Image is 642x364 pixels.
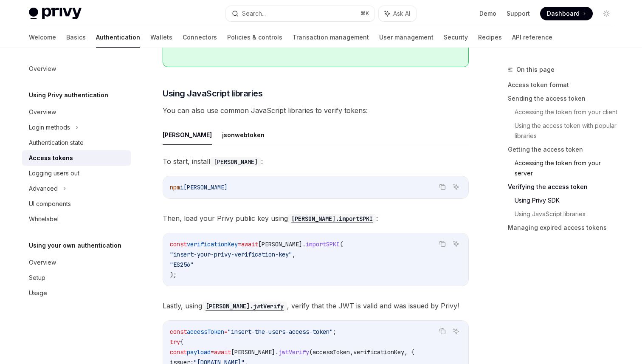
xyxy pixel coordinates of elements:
div: Overview [29,64,56,74]
button: Search...⌘K [226,6,374,21]
button: Copy the contents from the code block [437,181,448,192]
span: Lastly, using , verify that the JWT is valid and was issued by Privy! [163,300,469,312]
span: On this page [516,65,555,75]
div: Access tokens [29,153,73,163]
span: = [211,348,214,356]
a: Using the access token with popular libraries [515,119,620,143]
div: Login methods [29,122,70,133]
span: = [238,240,241,248]
span: . [275,348,279,356]
span: const [170,348,187,356]
span: const [170,240,187,248]
span: Ask AI [393,9,410,18]
span: ⌘ K [360,10,369,17]
span: { [180,338,183,346]
a: Getting the access token [508,143,620,156]
span: = [224,328,228,336]
a: Overview [22,255,131,270]
a: Overview [22,104,131,120]
span: const [170,328,187,336]
a: Policies & controls [227,27,282,48]
button: [PERSON_NAME] [163,125,212,145]
span: ); [170,271,177,279]
div: Usage [29,288,47,298]
a: Support [507,9,530,18]
span: [PERSON_NAME] [258,240,302,248]
button: Ask AI [451,238,462,249]
a: Usage [22,285,131,301]
a: Dashboard [540,7,593,20]
span: , [292,251,296,258]
span: You can also use common JavaScript libraries to verify tokens: [163,104,469,116]
a: Access tokens [22,150,131,166]
a: Setup [22,270,131,285]
span: accessToken [313,348,350,356]
a: Security [444,27,468,48]
span: verificationKey [187,240,238,248]
a: Overview [22,61,131,76]
a: Recipes [478,27,502,48]
a: Wallets [150,27,172,48]
a: Welcome [29,27,56,48]
button: jsonwebtoken [222,125,265,145]
span: , [350,348,353,356]
span: ; [333,328,336,336]
a: Authentication [96,27,140,48]
span: accessToken [187,328,224,336]
a: Accessing the token from your server [515,156,620,180]
a: Authentication state [22,135,131,150]
a: User management [379,27,434,48]
div: Overview [29,257,56,268]
span: "ES256" [170,261,194,268]
button: Copy the contents from the code block [437,238,448,249]
div: Whitelabel [29,214,59,224]
span: [PERSON_NAME] [183,183,228,191]
span: [PERSON_NAME] [231,348,275,356]
button: Ask AI [379,6,416,21]
code: [PERSON_NAME] [210,157,261,166]
div: Logging users out [29,168,79,178]
h5: Using your own authentication [29,240,121,251]
span: ( [309,348,313,356]
span: await [214,348,231,356]
span: await [241,240,258,248]
h5: Using Privy authentication [29,90,108,100]
a: Basics [66,27,86,48]
span: Dashboard [547,9,580,18]
a: Logging users out [22,166,131,181]
span: Then, load your Privy public key using : [163,212,469,224]
img: light logo [29,8,82,20]
span: jwtVerify [279,348,309,356]
div: Overview [29,107,56,117]
a: Managing expired access tokens [508,221,620,234]
span: payload [187,348,211,356]
span: try [170,338,180,346]
a: [PERSON_NAME].importSPKI [288,214,376,223]
span: "insert-the-users-access-token" [228,328,333,336]
button: Ask AI [451,181,462,192]
span: Using JavaScript libraries [163,87,262,99]
span: i [180,183,183,191]
div: Advanced [29,183,58,194]
a: UI components [22,196,131,212]
div: Setup [29,273,45,283]
a: Using JavaScript libraries [515,207,620,221]
a: Connectors [183,27,217,48]
a: Verifying the access token [508,180,620,194]
span: verificationKey [353,348,404,356]
a: Accessing the token from your client [515,105,620,119]
button: Toggle dark mode [600,7,613,20]
a: API reference [512,27,552,48]
code: [PERSON_NAME].jwtVerify [202,302,287,311]
a: Using Privy SDK [515,194,620,207]
span: "insert-your-privy-verification-key" [170,251,292,258]
a: Demo [479,9,496,18]
code: [PERSON_NAME].importSPKI [288,214,376,223]
a: [PERSON_NAME].jwtVerify [202,302,287,310]
a: Whitelabel [22,212,131,227]
a: Access token format [508,78,620,92]
span: To start, install : [163,155,469,167]
span: importSPKI [306,240,340,248]
span: ( [340,240,343,248]
span: , { [404,348,414,356]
